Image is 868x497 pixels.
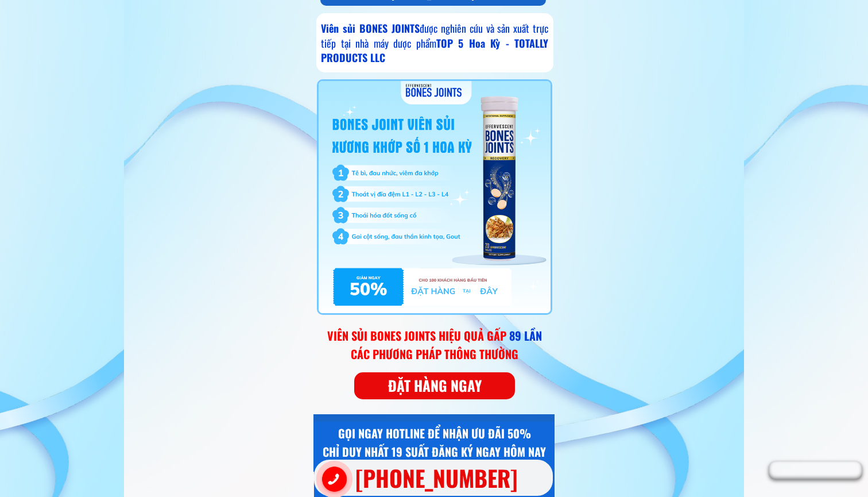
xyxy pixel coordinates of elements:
[300,422,555,497] a: GỌI NGAY HOTLINE ĐỂ NHẬN ƯU ĐÃI 50%CHỈ DUY NHẤT 19 SUẤT ĐĂNG KÝ NGAY HÔM NAY[PHONE_NUMBER]
[321,424,548,461] div: GỌI NGAY HOTLINE ĐỂ NHẬN ƯU ĐÃI 50% CHỈ DUY NHẤT 19 SUẤT ĐĂNG KÝ NGAY HÔM NAY
[321,21,420,36] span: Viên sủi BONES JOINTS
[354,372,515,399] a: ĐẶT HÀNG NGAY
[354,372,516,399] p: ĐẶT HÀNG NGAY
[355,460,541,495] h3: [PHONE_NUMBER]
[327,327,506,344] span: VIÊN SỦI BONES JOINTS HIỆU QUẢ GẤP
[351,345,518,363] span: CÁC PHƯƠNG PHÁP THÔNG THƯỜNG
[509,327,542,344] span: 89 LẦN
[321,21,548,65] div: được nghiên cứu và sản xuất trực tiếp tại nhà máy dược phẩm
[321,36,548,65] span: TOP 5 Hoa Kỳ - TOTALLY PRODUCTS LLC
